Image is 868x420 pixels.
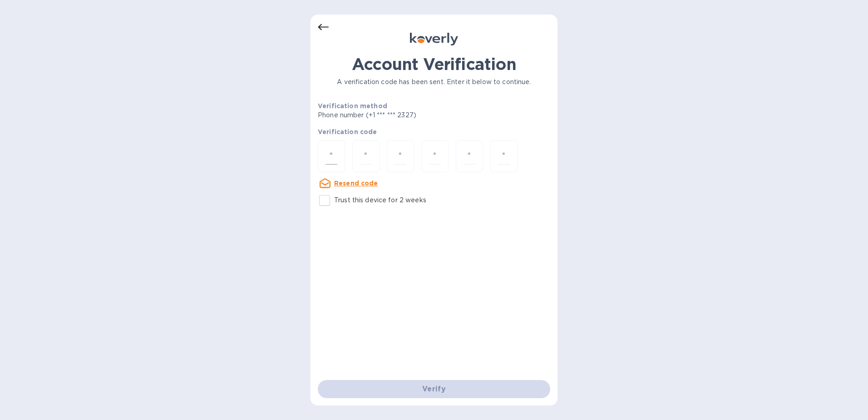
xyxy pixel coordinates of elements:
p: Verification code [318,127,550,136]
h1: Account Verification [318,55,550,74]
p: Phone number (+1 *** *** 2327) [318,110,486,120]
p: Trust this device for 2 weeks [334,195,426,205]
u: Resend code [334,180,378,187]
b: Verification method [318,102,387,110]
p: A verification code has been sent. Enter it below to continue. [318,77,550,87]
